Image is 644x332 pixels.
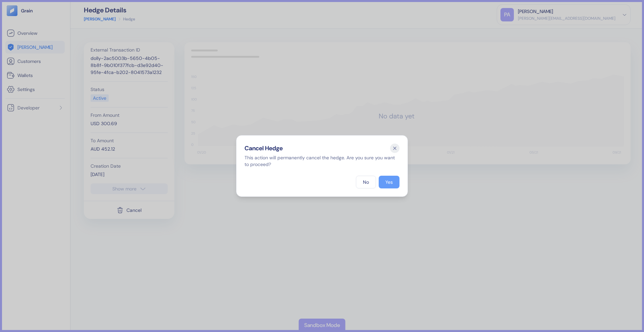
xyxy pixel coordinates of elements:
[379,176,399,188] button: Yes
[245,154,399,168] div: This action will permanently cancel the hedge. Are you sure you want to proceed?
[385,180,393,184] div: Yes
[245,144,399,153] div: Cancel Hedge
[356,176,376,188] button: No
[363,180,369,184] div: No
